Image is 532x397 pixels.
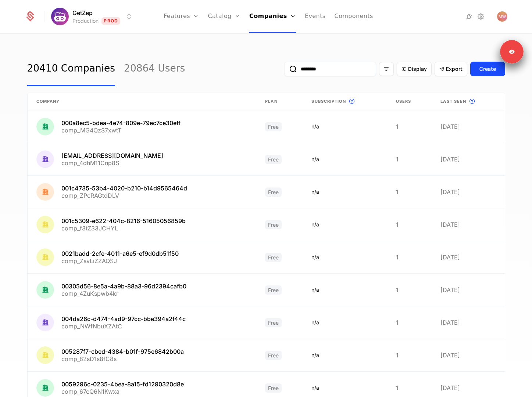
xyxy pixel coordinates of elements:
img: Matt Wood [497,11,507,22]
button: Export [435,62,467,76]
th: Plan [256,92,303,110]
a: 20410 Companies [27,52,115,86]
button: Select environment [53,8,133,25]
button: Open user button [497,11,507,22]
a: Integrations [465,12,474,21]
img: GetZep [51,8,69,25]
div: Create [479,65,496,73]
span: Export [446,65,463,73]
span: Display [408,65,427,73]
span: Subscription [311,98,346,105]
button: Display [397,62,432,76]
th: Users [387,92,432,110]
a: Settings [476,12,485,21]
div: Production [72,17,99,25]
a: 20864 Users [124,52,185,86]
span: Prod [101,17,120,25]
button: Create [470,62,505,76]
span: GetZep [72,8,93,17]
span: Last seen [440,98,466,105]
th: Company [28,92,257,110]
button: Filter options [379,62,394,76]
